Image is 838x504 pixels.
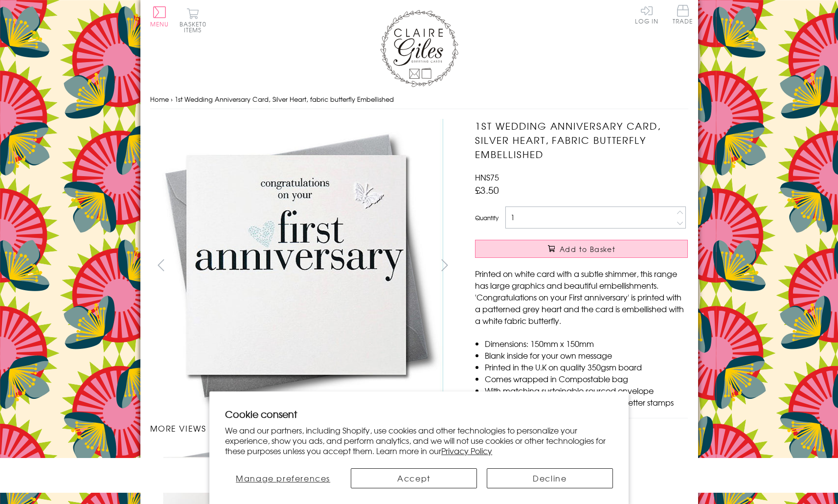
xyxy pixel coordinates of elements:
button: next [433,254,455,276]
a: Trade [673,5,693,26]
span: › [171,94,173,104]
img: Claire Giles Greetings Cards [380,10,458,87]
a: Log In [635,5,658,24]
li: Dimensions: 150mm x 150mm [485,338,688,349]
img: 1st Wedding Anniversary Card, Silver Heart, fabric butterfly Embellished [455,119,749,412]
p: We and our partners, including Shopify, use cookies and other technologies to personalize your ex... [225,425,613,456]
img: 1st Wedding Anniversary Card, Silver Heart, fabric butterfly Embellished [150,119,443,412]
p: Printed on white card with a subtle shimmer, this range has large graphics and beautiful embellis... [475,268,688,326]
button: Add to Basket [475,240,688,258]
span: HNS75 [475,171,499,183]
li: With matching sustainable sourced envelope [485,385,688,396]
span: 1st Wedding Anniversary Card, Silver Heart, fabric butterfly Embellished [175,94,394,104]
span: £3.50 [475,183,499,197]
button: Accept [351,468,477,488]
h2: Cookie consent [225,407,613,421]
a: Privacy Policy [441,445,492,457]
span: 0 items [184,20,206,34]
span: Manage preferences [236,472,330,484]
button: Manage preferences [225,468,341,488]
button: Basket0 items [180,8,206,33]
h1: 1st Wedding Anniversary Card, Silver Heart, fabric butterfly Embellished [475,119,688,161]
span: Trade [673,5,693,24]
label: Quantity [475,213,498,222]
span: Add to Basket [560,244,615,254]
button: prev [150,254,172,276]
li: Blank inside for your own message [485,349,688,361]
button: Menu [150,6,169,27]
button: Decline [487,468,613,488]
li: Printed in the U.K on quality 350gsm board [485,361,688,373]
h3: More views [150,422,456,434]
span: Menu [150,20,169,28]
nav: breadcrumbs [150,90,688,110]
a: Home [150,94,169,104]
li: Comes wrapped in Compostable bag [485,373,688,385]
